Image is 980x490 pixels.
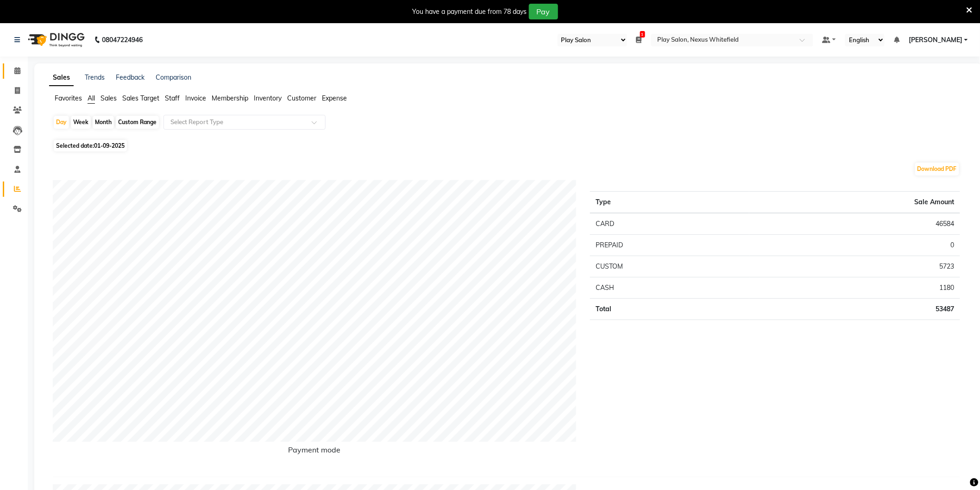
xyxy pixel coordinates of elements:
div: Week [71,116,91,129]
div: You have a payment due from 78 days [413,7,527,17]
div: Custom Range [116,116,159,129]
a: Sales [49,69,74,86]
a: Feedback [116,73,144,82]
td: CASH [590,277,749,299]
span: Membership [212,94,248,102]
span: Invoice [185,94,206,102]
td: PREPAID [590,235,749,256]
a: 1 [636,36,642,44]
span: Expense [322,94,347,102]
td: 1180 [749,277,960,299]
div: Month [93,116,114,129]
td: Total [590,299,749,320]
button: Pay [529,4,558,19]
span: Favorites [55,94,82,102]
span: Inventory [254,94,282,102]
td: 53487 [749,299,960,320]
td: 46584 [749,213,960,235]
span: Sales [101,94,117,102]
h6: Payment mode [53,446,576,458]
a: Trends [85,73,105,82]
th: Type [590,192,749,214]
span: [PERSON_NAME] [909,35,962,45]
td: 5723 [749,256,960,277]
span: Selected date: [54,140,127,151]
img: logo [24,27,87,53]
td: 0 [749,235,960,256]
span: Customer [287,94,316,102]
span: 1 [640,31,645,38]
th: Sale Amount [749,192,960,214]
div: Day [54,116,69,129]
span: 01-09-2025 [94,142,125,149]
span: All [88,94,95,102]
b: 08047224946 [102,27,143,53]
td: CUSTOM [590,256,749,277]
button: Download PDF [915,163,959,176]
td: CARD [590,213,749,235]
span: Staff [165,94,180,102]
a: Comparison [156,73,191,82]
span: Sales Target [122,94,159,102]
